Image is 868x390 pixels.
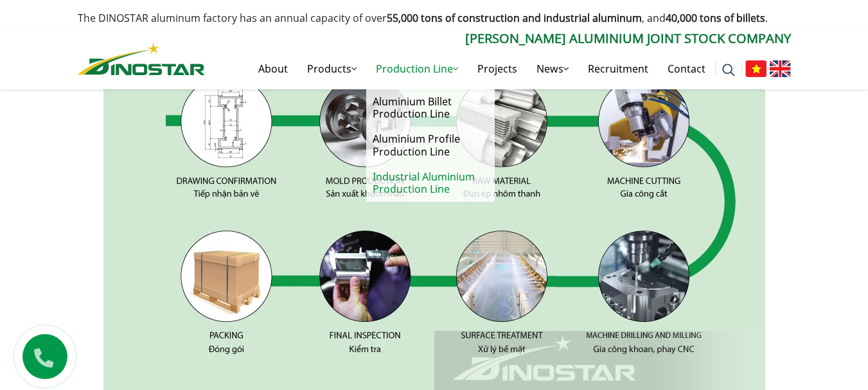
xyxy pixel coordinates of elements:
p: The DINOSTAR aluminum factory has an annual capacity of over , and . [78,10,791,26]
a: Contact [658,48,715,89]
a: Projects [468,48,527,89]
img: Tiếng Việt [745,60,766,77]
a: Aluminium Billet Production Line [366,89,495,127]
p: [PERSON_NAME] Aluminium Joint Stock Company [205,29,791,48]
strong: 55,000 tons of construction and industrial aluminum [387,11,642,25]
strong: 40,000 tons of billets [666,11,765,25]
a: About [249,48,297,89]
a: News [527,48,578,89]
a: Products [297,48,366,89]
img: Nhôm Dinostar [78,43,205,75]
img: search [722,64,735,76]
a: Aluminium Profile Production Line [366,127,495,164]
a: Industrial Aluminium Production Line [366,164,495,202]
img: English [770,60,791,77]
a: Recruitment [578,48,658,89]
a: Production Line [366,48,468,89]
